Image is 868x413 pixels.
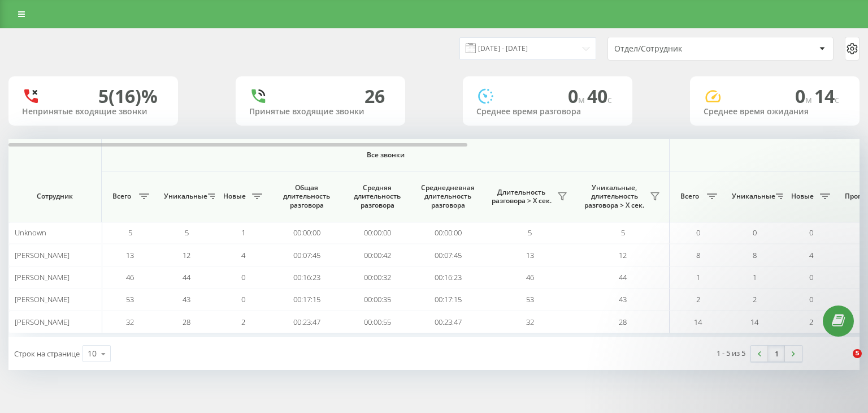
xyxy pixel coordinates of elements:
span: Длительность разговора > Х сек. [489,188,554,205]
span: 53 [526,294,534,304]
span: [PERSON_NAME] [15,272,70,282]
span: Среднедневная длительность разговора [421,183,475,210]
td: 00:17:15 [271,289,342,311]
span: 0 [795,84,814,108]
td: 00:17:15 [413,289,483,311]
span: Unknown [15,227,46,238]
td: 00:00:55 [342,311,413,333]
iframe: Intercom live chat [830,349,857,376]
div: 1 - 5 из 5 [717,347,745,359]
span: 12 [619,250,627,260]
td: 00:00:32 [342,266,413,289]
span: 28 [619,317,627,327]
span: 2 [241,317,245,327]
td: 00:23:47 [413,311,483,333]
span: 2 [753,294,757,304]
span: 2 [809,317,813,327]
span: Уникальные [732,192,772,201]
div: 10 [88,348,97,359]
span: 4 [241,250,245,260]
td: 00:00:00 [342,222,413,244]
span: 53 [126,294,134,304]
td: 00:00:35 [342,289,413,311]
span: 28 [183,317,190,327]
span: 8 [696,250,700,260]
div: 5 (16)% [98,85,158,107]
span: 8 [753,250,757,260]
span: 1 [753,272,757,282]
span: 5 [185,227,189,238]
span: 0 [568,84,587,108]
span: 5 [853,349,862,358]
span: 14 [750,317,758,327]
span: 5 [128,227,132,238]
a: 1 [768,346,785,362]
span: 13 [526,250,534,260]
span: 14 [694,317,702,327]
span: 0 [809,294,813,304]
span: Средняя длительность разговора [350,183,404,210]
span: Все звонки [135,150,636,160]
td: 00:16:23 [271,266,342,289]
div: 26 [364,85,385,107]
span: 0 [753,227,757,238]
span: 0 [696,227,700,238]
span: 44 [619,272,627,282]
td: 00:00:00 [413,222,483,244]
span: 5 [528,227,532,238]
td: 00:07:45 [413,244,483,266]
div: Непринятые входящие звонки [22,107,164,117]
span: 43 [183,294,190,304]
span: 46 [526,272,534,282]
span: 14 [814,84,839,108]
span: 0 [809,272,813,282]
td: 00:00:42 [342,244,413,266]
div: Принятые входящие звонки [249,107,392,117]
td: 00:00:00 [271,222,342,244]
span: 2 [696,294,700,304]
span: 5 [621,227,625,238]
span: Новые [788,192,817,201]
span: 4 [809,250,813,260]
span: 44 [183,272,190,282]
span: Всего [107,192,136,201]
span: 32 [526,317,534,327]
span: Уникальные [164,192,205,201]
span: Общая длительность разговора [280,183,333,210]
span: Сотрудник [18,192,92,201]
span: 43 [619,294,627,304]
span: 13 [126,250,134,260]
span: c [607,93,612,106]
div: Среднее время ожидания [704,107,846,117]
span: 1 [696,272,700,282]
span: [PERSON_NAME] [15,317,70,327]
span: м [805,93,814,106]
span: 0 [241,272,245,282]
span: Уникальные, длительность разговора > Х сек. [582,183,646,210]
div: Отдел/Сотрудник [614,44,749,54]
span: 32 [126,317,134,327]
span: 1 [241,227,245,238]
span: Новые [220,192,249,201]
td: 00:07:45 [271,244,342,266]
span: 0 [241,294,245,304]
div: Среднее время разговора [476,107,619,117]
span: 0 [809,227,813,238]
span: Всего [675,192,704,201]
span: 46 [126,272,134,282]
span: c [835,93,839,106]
td: 00:16:23 [413,266,483,289]
span: м [578,93,587,106]
span: [PERSON_NAME] [15,294,70,304]
span: 40 [587,84,612,108]
span: Строк на странице [14,349,80,359]
td: 00:23:47 [271,311,342,333]
span: 12 [183,250,190,260]
span: [PERSON_NAME] [15,250,70,260]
